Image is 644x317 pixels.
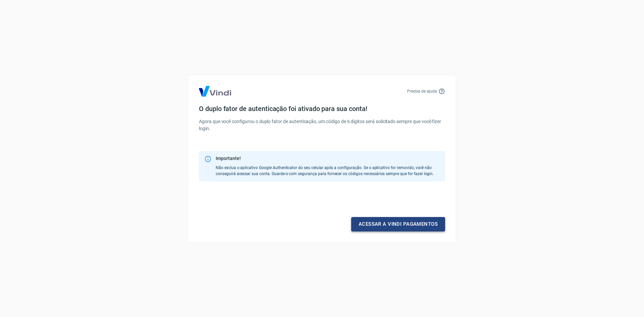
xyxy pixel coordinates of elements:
[351,217,445,231] a: Acessar a Vindi pagamentos
[216,153,440,179] div: Não exclua o aplicativo Google Authenticator do seu celular após a configuração. Se o aplicativo ...
[199,86,231,97] img: Logo Vind
[216,155,440,162] div: Importante!
[407,88,437,94] p: Precisa de ajuda
[199,105,445,113] h4: O duplo fator de autenticação foi ativado para sua conta!
[199,118,445,132] p: Agora que você configurou o duplo fator de autenticação, um código de 6 dígitos será solicitado s...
